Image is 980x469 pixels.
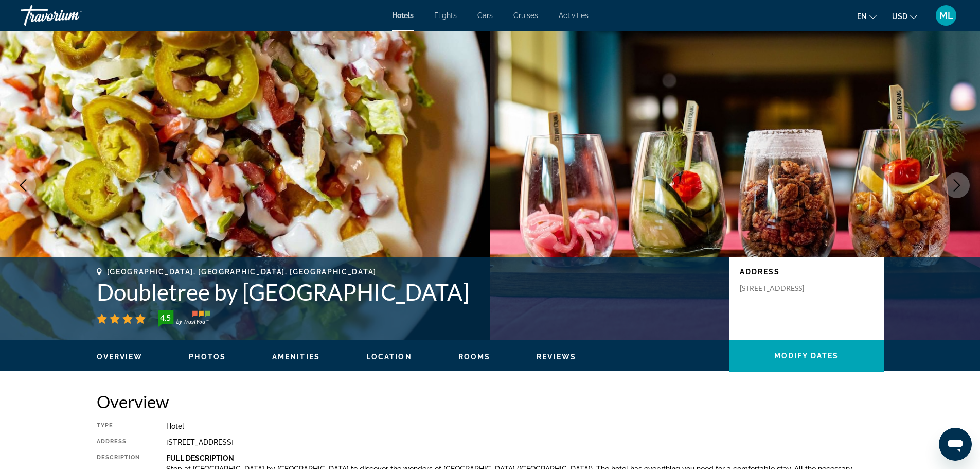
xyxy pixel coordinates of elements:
[155,311,176,324] div: 4.5
[166,454,234,462] b: Full Description
[857,9,877,24] button: Change language
[740,268,874,276] p: Address
[366,352,412,361] button: Location
[729,340,884,372] button: Modify Dates
[97,391,884,412] h2: Overview
[97,279,719,305] h1: Doubletree by [GEOGRAPHIC_DATA]
[272,352,320,361] button: Amenities
[740,284,822,293] p: [STREET_ADDRESS]
[10,172,36,198] button: Previous image
[97,438,140,446] div: Address
[158,310,210,327] img: TrustYou guest rating badge
[939,428,972,461] iframe: Button to launch messaging window
[892,9,917,24] button: Change currency
[97,352,143,361] button: Overview
[392,11,414,20] a: Hotels
[774,352,839,360] span: Modify Dates
[477,11,493,20] a: Cars
[166,422,884,430] div: Hotel
[933,5,959,26] button: User Menu
[944,172,970,198] button: Next image
[892,12,907,21] span: USD
[537,352,576,361] button: Reviews
[559,11,589,20] a: Activities
[189,352,226,361] button: Photos
[513,11,538,20] a: Cruises
[939,10,953,21] span: ML
[166,438,884,446] div: [STREET_ADDRESS]
[21,2,123,29] a: Travorium
[97,422,140,430] div: Type
[107,268,377,276] span: [GEOGRAPHIC_DATA], [GEOGRAPHIC_DATA], [GEOGRAPHIC_DATA]
[857,12,867,21] span: en
[434,11,457,20] a: Flights
[458,352,491,361] button: Rooms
